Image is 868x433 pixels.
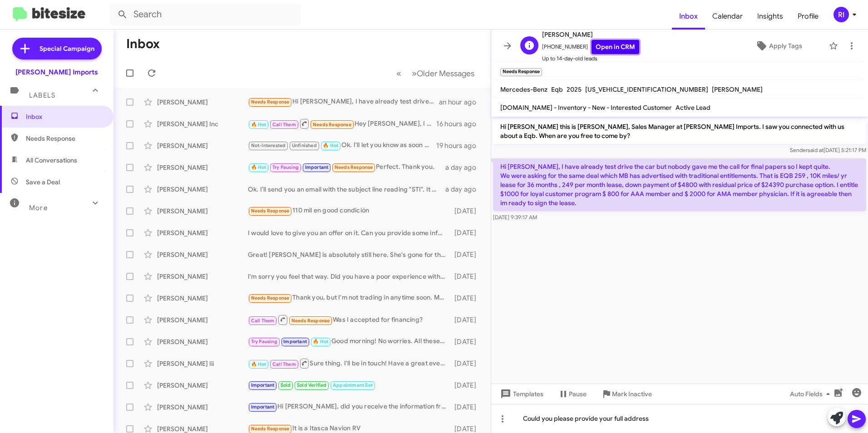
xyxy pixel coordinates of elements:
span: Try Pausing [251,339,277,344]
span: Active Lead [676,103,710,112]
button: Previous [391,64,407,83]
button: Templates [491,386,551,402]
span: Call Them [272,361,296,367]
span: [PHONE_NUMBER] [542,40,639,54]
span: [PERSON_NAME] [712,85,763,93]
span: 🔥 Hot [251,122,266,128]
span: Older Messages [417,69,474,79]
span: Unfinished [292,143,317,148]
div: Hi [PERSON_NAME], did you receive the information from [PERSON_NAME] [DATE] in regards to the GLA... [248,402,450,412]
span: Inbox [672,3,705,30]
div: [DATE] [450,272,483,281]
span: Sender [DATE] 5:21:17 PM [790,147,866,153]
span: » [412,68,417,79]
button: Auto Fields [783,386,841,402]
div: [DATE] [450,315,483,325]
span: Up to 14-day-old leads [542,54,639,63]
div: 16 hours ago [436,119,483,128]
div: [PERSON_NAME] [157,163,248,172]
button: Next [406,64,480,83]
button: Pause [551,386,594,402]
div: [PERSON_NAME] Iii [157,359,248,368]
div: Great! [PERSON_NAME] is absolutely still here. She's gone for the evening but I'll have her reach... [248,250,450,259]
span: Important [251,404,275,410]
span: « [396,68,401,79]
span: Sold [281,382,291,388]
button: RI [826,7,858,22]
span: 🔥 Hot [251,164,266,170]
span: 🔥 Hot [323,143,338,148]
div: 19 hours ago [436,141,483,150]
span: Appointment Set [333,382,373,388]
span: Try Pausing [272,164,299,170]
span: Eqb [551,85,563,93]
div: Good morning! No worries. All these different models with different letters/numbers can absolutel... [248,336,450,347]
div: [DATE] [450,228,483,237]
span: Needs Response [26,134,103,143]
div: [PERSON_NAME] [157,185,248,194]
div: Ok. I'll let you know as soon as I get the responses from our lenders. We'll be in touch! [248,140,436,151]
div: Was I accepted for financing? [248,314,450,325]
div: [PERSON_NAME] [157,141,248,150]
a: Calendar [705,3,750,30]
span: Call Them [272,122,296,128]
div: RI [833,7,849,22]
span: [PERSON_NAME] [542,29,639,40]
span: All Conversations [26,156,77,165]
div: [PERSON_NAME] Imports [15,68,98,77]
div: [PERSON_NAME] [157,207,248,216]
span: Special Campaign [39,44,94,53]
div: [PERSON_NAME] [157,294,248,303]
div: an hour ago [439,98,483,107]
span: Inbox [26,112,103,121]
button: Mark Inactive [594,386,659,402]
div: [PERSON_NAME] [157,98,248,107]
div: 110 mil en good condición [248,206,450,216]
small: Needs Response [500,68,542,76]
span: Important [305,164,329,170]
span: [DOMAIN_NAME] - Inventory - New - Interested Customer [500,103,672,112]
span: Save a Deal [26,177,60,187]
div: [PERSON_NAME] [157,381,248,390]
button: Apply Tags [732,38,824,54]
div: [PERSON_NAME] [157,250,248,259]
span: Needs Response [291,318,330,324]
div: a day ago [445,163,483,172]
span: Mark Inactive [612,386,652,402]
h1: Inbox [126,37,160,51]
div: [DATE] [450,294,483,303]
span: Sold Verified [297,382,327,388]
div: Hey [PERSON_NAME], I appreciate your time and follow up but at $21,000. I am going to pass. [248,118,436,129]
span: 2025 [567,85,582,93]
span: Labels [29,91,55,99]
a: Insights [750,3,790,30]
span: Important [251,382,275,388]
p: Hi [PERSON_NAME], I have already test drive the car but nobody gave me the call for final papers ... [493,158,866,211]
a: Profile [790,3,826,30]
span: [DATE] 9:39:17 AM [493,214,537,221]
span: 🔥 Hot [313,339,328,344]
span: 🔥 Hot [251,361,266,367]
div: [DATE] [450,359,483,368]
div: [DATE] [450,337,483,346]
span: Needs Response [251,426,290,432]
div: [PERSON_NAME] [157,337,248,346]
span: Needs Response [335,164,373,170]
span: More [29,204,48,212]
span: Not-Interested [251,143,286,148]
div: Sure thing. I'll be in touch! Have a great evening. [248,358,450,369]
p: Hi [PERSON_NAME] this is [PERSON_NAME], Sales Manager at [PERSON_NAME] Imports. I saw you connect... [493,118,866,144]
span: Needs Response [251,99,290,105]
a: Special Campaign [12,38,102,59]
div: Ok. I'll send you an email with the subject line reading "STI". It will have a form attached that... [248,185,445,194]
span: [US_VEHICLE_IDENTIFICATION_NUMBER] [585,85,708,93]
a: Open in CRM [592,40,639,54]
span: Templates [498,386,543,402]
div: [PERSON_NAME] [157,315,248,325]
span: Needs Response [251,295,290,301]
span: Auto Fields [790,386,833,402]
div: Thank you, but I'm not trading in anytime soon. My current MB is a 2004 and I love it. [248,293,450,303]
